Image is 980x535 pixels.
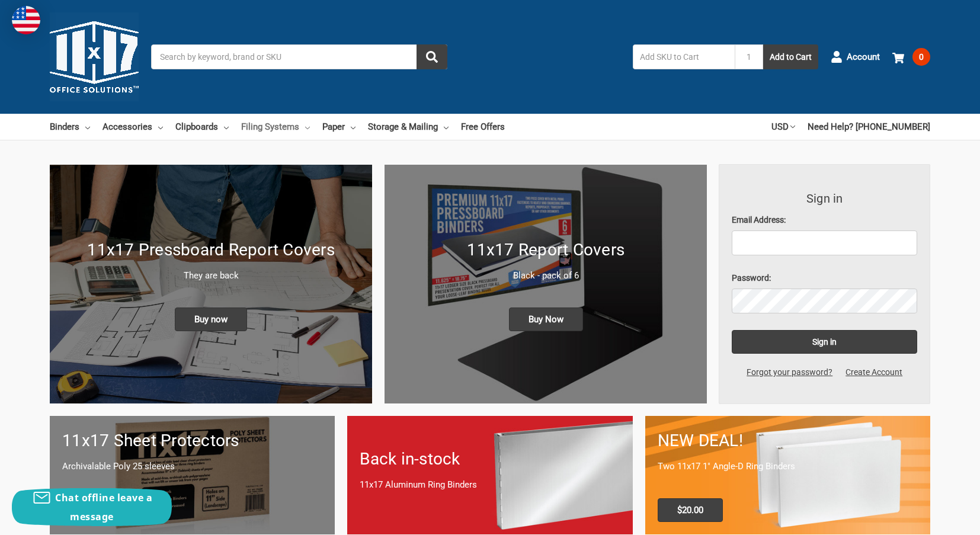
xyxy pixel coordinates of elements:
[12,488,172,526] button: Chat offline leave a message
[847,50,880,64] span: Account
[808,114,930,140] a: Need Help? [PHONE_NUMBER]
[62,238,360,262] h1: 11x17 Pressboard Report Covers
[62,428,322,453] h1: 11x17 Sheet Protectors
[368,114,449,140] a: Storage & Mailing
[347,416,632,534] a: Back in-stock 11x17 Aluminum Ring Binders
[509,307,583,331] span: Buy Now
[175,307,247,331] span: Buy now
[241,114,310,140] a: Filing Systems
[50,165,372,403] img: New 11x17 Pressboard Binders
[62,269,360,283] p: They are back
[633,44,735,69] input: Add SKU to Cart
[50,114,90,140] a: Binders
[103,114,163,140] a: Accessories
[12,6,40,34] img: duty and tax information for United States
[151,44,447,69] input: Search by keyword, brand or SKU
[732,272,917,284] label: Password:
[645,416,930,534] a: 11x17 Binder 2-pack only $20.00 NEW DEAL! Two 11x17 1" Angle-D Ring Binders $20.00
[892,41,930,72] a: 0
[763,44,818,69] button: Add to Cart
[175,114,229,140] a: Clipboards
[385,165,707,403] img: 11x17 Report Covers
[50,12,139,101] img: 11x17.com
[397,269,694,283] p: Black - pack of 6
[397,238,694,262] h1: 11x17 Report Covers
[55,491,152,523] span: Chat offline leave a message
[912,48,930,66] span: 0
[831,41,880,72] a: Account
[360,447,620,472] h1: Back in-stock
[461,114,505,140] a: Free Offers
[732,330,917,354] input: Sign in
[658,428,918,453] h1: NEW DEAL!
[385,165,707,403] a: 11x17 Report Covers 11x17 Report Covers Black - pack of 6 Buy Now
[771,114,795,140] a: USD
[50,165,372,403] a: New 11x17 Pressboard Binders 11x17 Pressboard Report Covers They are back Buy now
[658,460,918,473] p: Two 11x17 1" Angle-D Ring Binders
[839,366,909,379] a: Create Account
[732,214,917,226] label: Email Address:
[62,460,322,473] p: Archivalable Poly 25 sleeves
[740,366,839,379] a: Forgot your password?
[50,416,335,534] a: 11x17 sheet protectors 11x17 Sheet Protectors Archivalable Poly 25 sleeves Buy Now
[322,114,356,140] a: Paper
[732,190,917,207] h3: Sign in
[658,498,723,522] span: $20.00
[360,478,620,492] p: 11x17 Aluminum Ring Binders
